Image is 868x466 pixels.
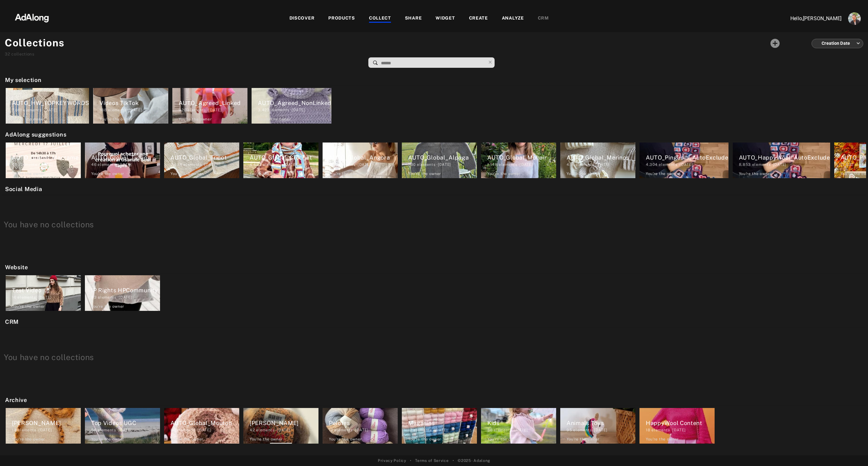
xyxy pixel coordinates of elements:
[567,419,635,427] div: Animals Toys
[162,141,241,180] div: AUTO_Global_Tricot2,434 elements ·[DATE]You're the owner
[91,171,124,177] div: You're the owner
[91,428,96,432] span: 56
[329,419,398,427] div: Pelotes
[739,162,830,167] div: elements · [DATE]
[99,107,168,113] div: elements · [DATE]
[99,108,107,112] span: 188
[469,15,488,22] div: CREATE
[250,86,333,125] div: AUTO_Agreed_NonLinked3,423 elements ·[DATE]You're the owner
[410,458,412,463] span: •
[567,427,635,433] div: elements · [DATE]
[91,419,160,427] div: Top Videos UGC
[5,51,65,57] div: collections
[369,15,391,22] div: COLLECT
[250,419,318,427] div: [PERSON_NAME]
[731,141,832,180] div: AUTO_HappyWool_AutoExclude8,853 elements ·[DATE]You're the owner
[646,427,715,433] div: elements · [DATE]
[400,406,479,446] div: Magasins12 elements ·[DATE]You're the owner
[12,116,45,122] div: You're the owner
[250,171,283,177] div: You're the owner
[487,419,556,427] div: Kids
[487,427,556,433] div: elements · [DATE]
[12,108,22,112] span: 7,661
[5,263,866,271] h2: Website
[487,162,556,167] div: elements · [DATE]
[4,8,60,27] img: 63233d7d88ed69de3c212112c67096b6.png
[91,162,160,167] div: elements · [DATE]
[91,153,160,162] div: AUTO_Global_Tufting
[646,419,715,427] div: HappyWool Content
[848,12,861,25] img: ACg8ocLjEk1irI4XXb49MzUGwa4F_C3PpCyg-3CPbiuLEZrYEA=s96-c
[179,99,247,107] div: AUTO_Agreed_Linked
[408,162,416,167] span: 230
[250,162,262,167] span: 4,483
[241,141,320,180] div: AUTO_Global_Crochet4,483 elements ·[DATE]You're the owner
[258,116,291,122] div: You're the owner
[83,273,162,313] div: IP Rights HPCommunity33 elements ·[DATE]You're the owner
[408,162,477,167] div: elements · [DATE]
[646,428,650,432] span: 18
[12,304,45,309] div: You're the owner
[12,436,45,442] div: You're the owner
[241,406,320,446] div: [PERSON_NAME]42 elements ·[DATE]You're the owner
[250,162,318,167] div: elements · [DATE]
[487,428,492,432] span: 36
[487,162,498,167] span: 1,148
[12,427,81,433] div: elements · [DATE]
[5,185,866,193] h2: Social Media
[329,171,362,177] div: You're the owner
[739,171,772,177] div: You're the owner
[5,35,65,50] h1: Collections
[12,286,81,294] div: Test Video
[558,406,637,446] div: Animals Toys95 elements ·[DATE]You're the owner
[12,107,89,113] div: elements · [DATE]
[458,458,490,463] span: © 2025 - Adalong
[558,141,637,180] div: AUTO_Global_Merinos486 elements ·[DATE]You're the owner
[646,162,658,167] span: 4,304
[12,171,45,177] div: You're the owner
[170,427,239,433] div: elements · [DATE]
[567,162,635,167] div: elements · [DATE]
[83,406,162,446] div: Top Videos UGC56 elements ·[DATE]You're the owner
[170,162,239,167] div: elements · [DATE]
[179,107,247,113] div: elements · [DATE]
[436,15,455,22] div: WIDGET
[4,273,83,313] div: Test Video16 elements ·[DATE]You're the owner
[91,304,124,309] div: You're the owner
[162,406,241,446] div: AUTO_Global_Mouton80 elements ·[DATE]You're the owner
[258,108,270,112] span: 3,423
[170,86,249,125] div: AUTO_Agreed_Linked920 elements ·[DATE]You're the owner
[408,419,477,427] div: Magasins
[5,52,10,56] span: 32
[567,171,600,177] div: You're the owner
[329,427,398,433] div: elements · [DATE]
[817,35,860,52] div: Creation Date
[329,153,398,162] div: AUTO_Global_Angora
[646,153,728,162] div: AUTO_Pinguoin_AutoExclude
[170,428,175,432] span: 80
[91,286,160,294] div: IP Rights HPCommunity
[4,141,83,180] div: AUTO_Global_Macrame45 elements ·[DATE]You're the owner
[4,86,91,125] div: AUTO_HW_TOPKEYWORDS7,661 elements ·[DATE]You're the owner
[329,428,333,432] span: 12
[841,162,854,167] span: 21,832
[487,171,520,177] div: You're the owner
[453,458,454,463] span: •
[12,295,16,300] span: 16
[479,141,558,180] div: AUTO_Global_Mohair1,148 elements ·[DATE]You're the owner
[179,116,212,122] div: You're the owner
[12,162,17,167] span: 45
[405,15,422,22] div: SHARE
[329,162,336,167] span: 107
[567,428,572,432] span: 95
[836,436,868,466] div: Chat Widget
[321,406,400,446] div: Pelotes12 elements ·[DATE]You're the owner
[329,162,398,167] div: elements · [DATE]
[538,15,549,22] div: CRM
[170,436,204,442] div: You're the owner
[4,406,83,446] div: [PERSON_NAME]14 elements ·[DATE]You're the owner
[646,436,679,442] div: You're the owner
[408,171,441,177] div: You're the owner
[638,141,730,180] div: AUTO_Pinguoin_AutoExclude4,304 elements ·[DATE]You're the owner
[170,153,239,162] div: AUTO_Global_Tricot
